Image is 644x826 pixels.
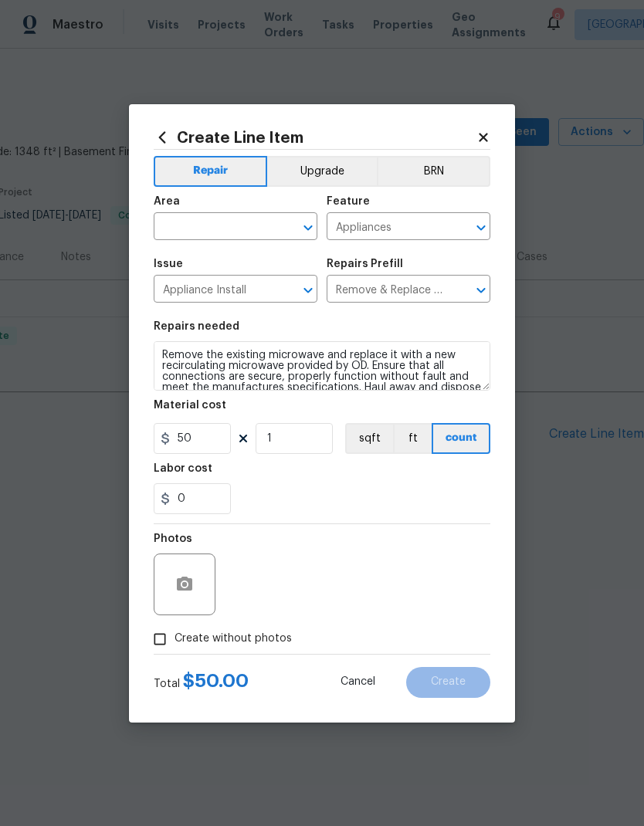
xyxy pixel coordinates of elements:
[297,279,319,301] button: Open
[267,156,378,187] button: Upgrade
[432,423,490,454] button: count
[175,631,292,647] span: Create without photos
[154,156,267,187] button: Repair
[406,667,490,698] button: Create
[154,129,476,146] h2: Create Line Item
[154,463,212,474] h5: Labor cost
[345,423,393,454] button: sqft
[154,400,226,411] h5: Material cost
[470,217,492,239] button: Open
[341,676,375,688] span: Cancel
[470,279,492,301] button: Open
[327,196,370,207] h5: Feature
[316,667,400,698] button: Cancel
[183,672,249,690] span: $ 50.00
[297,217,319,239] button: Open
[431,676,466,688] span: Create
[154,673,249,692] div: Total
[377,156,490,187] button: BRN
[393,423,432,454] button: ft
[154,259,183,269] h5: Issue
[154,341,490,391] textarea: Remove the existing microwave and replace it with a new recirculating microwave provided by OD. E...
[154,321,239,332] h5: Repairs needed
[154,196,180,207] h5: Area
[154,533,192,544] h5: Photos
[327,259,403,269] h5: Repairs Prefill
